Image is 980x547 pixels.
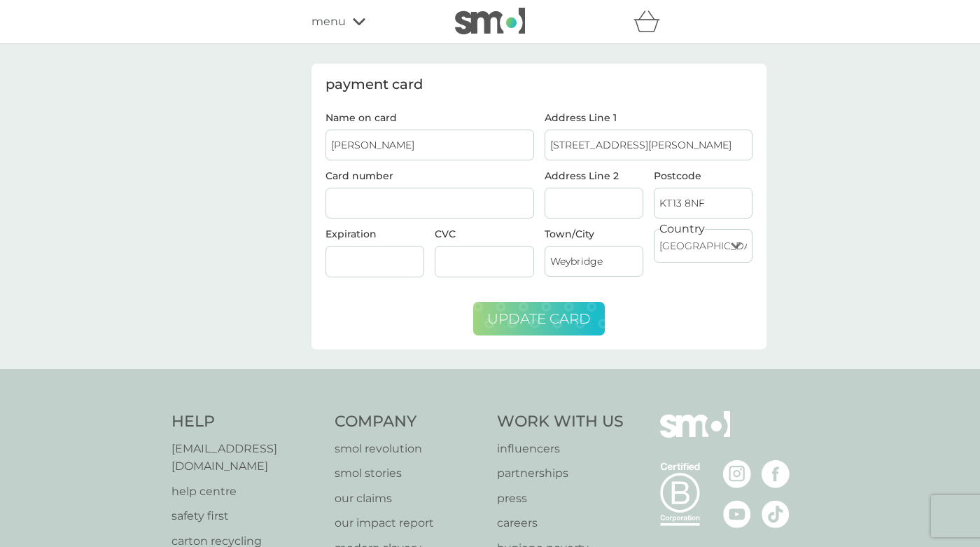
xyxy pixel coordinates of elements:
span: update card [487,310,591,327]
a: smol revolution [335,440,484,458]
label: Country [659,220,705,238]
a: help centre [171,483,321,501]
img: smol [455,8,525,34]
h4: Work With Us [497,411,624,433]
label: Address Line 1 [545,113,753,123]
a: partnerships [497,464,624,483]
a: safety first [171,507,321,525]
a: our claims [335,490,484,508]
div: basket [633,8,668,36]
a: influencers [497,440,624,458]
div: payment card [325,78,752,92]
label: Address Line 2 [545,171,643,181]
label: Town/City [545,229,643,239]
button: update card [473,302,605,335]
iframe: Secure CVC input frame [440,256,528,268]
img: visit the smol Youtube page [723,500,751,528]
label: Expiration [325,228,377,240]
img: visit the smol Instagram page [723,460,751,488]
label: Postcode [654,171,752,181]
img: visit the smol Facebook page [762,460,790,488]
a: our impact report [335,514,484,532]
a: [EMAIL_ADDRESS][DOMAIN_NAME] [171,440,321,476]
a: press [497,490,624,508]
iframe: Secure expiration date input frame [331,256,419,268]
span: menu [311,13,346,31]
img: smol [660,411,730,459]
a: smol stories [335,464,484,483]
h4: Company [335,411,484,433]
a: careers [497,514,624,532]
h4: Help [171,411,321,433]
label: Card number [325,169,393,182]
label: Name on card [325,113,534,123]
label: CVC [435,228,456,240]
iframe: Secure card number input frame [331,198,528,209]
img: visit the smol Tiktok page [762,500,790,528]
